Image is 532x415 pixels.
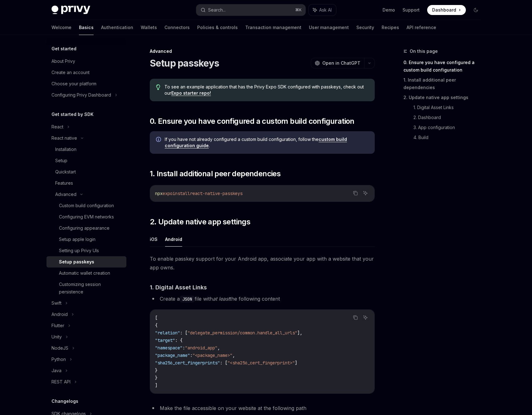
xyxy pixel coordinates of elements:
a: Configuring EVM networks [46,211,126,222]
span: "sha256_cert_fingerprints" [155,360,220,366]
h5: Get started [51,45,76,52]
h5: Get started by SDK [51,111,94,118]
span: "android_app" [185,345,217,351]
div: Create an account [51,69,90,76]
span: { [155,322,158,328]
a: Transaction management [245,20,301,35]
button: Ask AI [361,313,369,322]
div: React native [51,134,77,142]
div: Setup passkeys [59,258,94,266]
span: If you have not already configured a custom build configuration, follow the . [165,136,368,149]
span: : [ [180,330,188,336]
svg: Tip [156,84,160,90]
span: ] [295,360,297,366]
div: Configuring EVM networks [59,213,114,221]
span: "target" [155,337,175,343]
span: npx [155,191,163,196]
div: Unity [51,333,62,341]
a: Automatic wallet creation [46,267,126,279]
span: "package_name" [155,352,190,358]
span: 1. Digital Asset Links [150,283,207,292]
li: Make the file accessible on your website at the following path [150,404,375,412]
span: react-native-passkeys [190,191,242,196]
span: : { [175,337,183,343]
div: Features [55,179,73,187]
a: Setup passkeys [46,256,126,267]
div: REST API [51,378,71,386]
a: Dashboard [427,5,466,15]
div: Setup [55,157,67,164]
div: Installation [55,146,76,153]
img: dark logo [51,6,90,14]
button: Open in ChatGPT [311,58,364,68]
span: "<package_name>" [193,352,232,358]
li: Create a file with the following content [150,294,375,303]
span: ] [155,382,158,388]
div: Swift [51,299,61,307]
a: Setting up Privy UIs [46,245,126,256]
a: Setup [46,155,126,166]
a: 4. Build [413,132,486,142]
a: User management [309,20,349,35]
div: Configuring appearance [59,224,110,232]
a: Customizing session persistence [46,279,126,297]
span: "relation" [155,330,180,336]
svg: Info [156,137,162,143]
a: Demo [383,7,395,13]
h5: Changelogs [51,397,78,405]
div: About Privy [51,57,75,65]
a: 2. Update native app settings [403,92,486,102]
span: expo [163,191,173,196]
div: Customizing session persistence [59,281,123,296]
span: On this page [410,47,438,55]
a: Features [46,177,126,189]
button: Ask AI [309,4,336,16]
div: Setup apple login [59,236,95,243]
h1: Setup passkeys [150,57,219,69]
span: } [155,375,158,381]
a: 1. Install additional peer dependencies [403,75,486,92]
a: Connectors [164,20,190,35]
span: install [173,191,190,196]
span: } [155,367,158,373]
a: Installation [46,144,126,155]
span: : [ [220,360,227,366]
div: Custom build configuration [59,202,114,209]
a: Support [403,7,420,13]
a: 3. App configuration [413,122,486,132]
a: Recipes [382,20,399,35]
div: Quickstart [55,168,76,176]
button: Android [165,232,182,247]
div: Advanced [55,191,76,198]
span: ], [297,330,302,336]
div: Search... [208,6,226,14]
span: : [190,352,193,358]
a: Welcome [51,20,71,35]
a: Create an account [46,67,126,78]
div: Android [51,311,68,318]
span: , [217,345,220,351]
em: at least [213,296,230,302]
div: Java [51,367,61,374]
a: 0. Ensure you have configured a custom build configuration [403,57,486,75]
a: Authentication [101,20,133,35]
span: To enable passkey support for your Android app, associate your app with a website that your app o... [150,254,375,272]
div: Choose your platform [51,80,96,87]
div: Flutter [51,322,64,329]
div: Configuring Privy Dashboard [51,91,111,99]
div: NodeJS [51,344,68,352]
span: , [232,352,235,358]
div: React [51,123,63,131]
span: [ [155,315,158,321]
span: : [183,345,185,351]
span: "namespace" [155,345,183,351]
span: "delegate_permission/common.handle_all_urls" [188,330,297,336]
div: Advanced [150,48,375,54]
a: API reference [407,20,436,35]
button: Ask AI [361,189,369,197]
span: 1. Install additional peer dependencies [150,169,281,179]
a: Wallets [141,20,157,35]
button: iOS [150,232,158,247]
a: 1. Digital Asset Links [413,102,486,112]
a: About Privy [46,56,126,67]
